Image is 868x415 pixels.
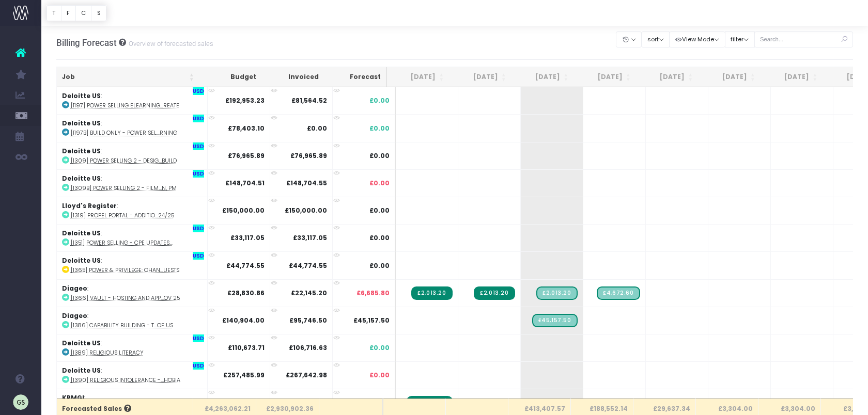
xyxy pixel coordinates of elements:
td: : [57,142,208,169]
small: Overview of forecasted sales [126,38,213,48]
abbr: [1319] Propel Portal - Additional Funds 24/25 [71,212,174,219]
strong: Deloitte US [62,229,101,237]
strong: £95,746.50 [289,316,327,325]
th: Feb 26: activate to sort column ascending [761,67,823,87]
span: Billing Forecast [56,38,117,48]
span: £0.00 [369,96,390,105]
strong: £148,704.51 [225,179,265,187]
abbr: [1309] Power Selling 2 - Design + Build [71,157,177,165]
span: USD [193,362,204,370]
abbr: [1389] Religious Literacy [71,349,144,357]
button: View Mode [669,31,725,47]
span: Streamtime Invoice: 2243 – [1392] AI Campaign - [407,396,453,409]
strong: £257,485.99 [223,371,265,379]
span: USD [193,252,204,260]
abbr: [1365] Power & Privilege: change requests [71,266,179,274]
th: Forecast [324,67,387,87]
span: £0.00 [369,124,390,133]
abbr: [1351] Power Selling - CPE Updates [71,239,173,247]
span: £0.00 [369,206,390,215]
span: Forecasted Sales [62,404,131,413]
strong: Diageo [62,284,87,293]
span: £0.00 [369,179,390,188]
span: £6,685.80 [357,289,390,298]
th: Aug 25: activate to sort column ascending [387,67,450,87]
strong: £81,564.52 [291,96,327,105]
strong: £106,716.63 [289,343,327,352]
strong: £192,953.23 [225,96,265,105]
strong: £28,830.86 [227,289,265,297]
th: Nov 25: activate to sort column ascending [574,67,636,87]
span: Streamtime Draft Invoice: [1386] Capability building for Senior Leaders - the measure of us [532,314,578,327]
button: filter [725,31,755,47]
abbr: [1366] Vault - Hosting and Application Support - Year 4, Nov 24-Nov 25 [71,294,180,302]
span: Streamtime Draft Invoice: [1366] Vault - Hosting and Application Support - Year 4, Nov 24-Nov 25 [536,286,577,300]
th: Sep 25: activate to sort column ascending [449,67,512,87]
strong: £148,704.55 [286,179,327,187]
strong: £22,145.20 [291,289,327,297]
td: : [57,361,208,389]
th: Job: activate to sort column ascending [57,67,199,87]
div: Vertical button group [47,5,106,21]
strong: £44,774.55 [289,261,327,270]
td: : [57,197,208,224]
strong: Deloitte US [62,366,101,375]
span: USD [193,87,204,95]
strong: Deloitte US [62,174,101,183]
strong: Diageo [62,311,87,320]
span: USD [193,142,204,150]
strong: £33,117.05 [293,233,327,242]
strong: Lloyd's Register [62,201,117,210]
strong: £44,774.55 [226,261,265,270]
span: USD [193,225,204,232]
strong: Deloitte US [62,119,101,127]
th: Dec 25: activate to sort column ascending [636,67,699,87]
span: £45,157.50 [353,316,390,325]
span: Streamtime Invoice: 2260 – [1366] Vault - Hosting and Application Support - Year 4, Nov 24-Nov 25 [474,286,515,300]
span: USD [193,334,204,342]
span: USD [193,115,204,122]
strong: £267,642.98 [286,371,327,379]
td: : [57,334,208,361]
span: Streamtime Draft Invoice: [1366] Vault - Hosting and Application Support - Year 4, Nov 24-Nov 25 [597,286,640,300]
button: T [47,5,61,21]
td: : [57,224,208,251]
input: Search... [754,31,854,47]
strong: Deloitte US [62,256,101,265]
strong: £150,000.00 [222,206,265,215]
abbr: [1197] Power Selling Elearning - Create [71,102,179,109]
abbr: [1390] Religious Intolerance - Antisemitism + Islamophobia [71,376,180,384]
span: £0.00 [369,371,390,380]
strong: £78,403.10 [228,124,265,133]
abbr: [1309b] Power Selling 2 - Film, Animation, PM [71,184,177,192]
strong: Deloitte US [62,339,101,347]
td: : [57,114,208,141]
th: Jan 26: activate to sort column ascending [698,67,761,87]
abbr: [1386] Capability building - the measure of us [71,322,173,329]
strong: £110,673.71 [228,343,265,352]
span: £0.00 [369,233,390,243]
th: Oct 25: activate to sort column ascending [512,67,574,87]
button: C [75,5,92,21]
td: : [57,307,208,334]
th: Budget [199,67,261,87]
span: Streamtime Invoice: 2254 – [1366] Vault - Hosting and Application Support - Year 4, Nov 24-Nov 25 [411,286,452,300]
strong: Deloitte US [62,91,101,100]
abbr: [1197b] Build only - Power Selling Elearning [71,129,177,137]
span: USD [193,170,204,178]
img: images/default_profile_image.png [13,394,28,410]
span: £0.00 [369,151,390,161]
td: : [57,279,208,307]
button: sort [641,31,670,47]
td: : [57,169,208,197]
strong: £76,965.89 [290,151,327,160]
strong: £150,000.00 [285,206,327,215]
button: F [61,5,76,21]
strong: KPMGI [62,393,84,402]
td: : [57,251,208,279]
span: £0.00 [369,261,390,270]
strong: £140,904.00 [222,316,265,325]
span: £0.00 [369,343,390,353]
td: : [57,87,208,114]
strong: £76,965.89 [228,151,265,160]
